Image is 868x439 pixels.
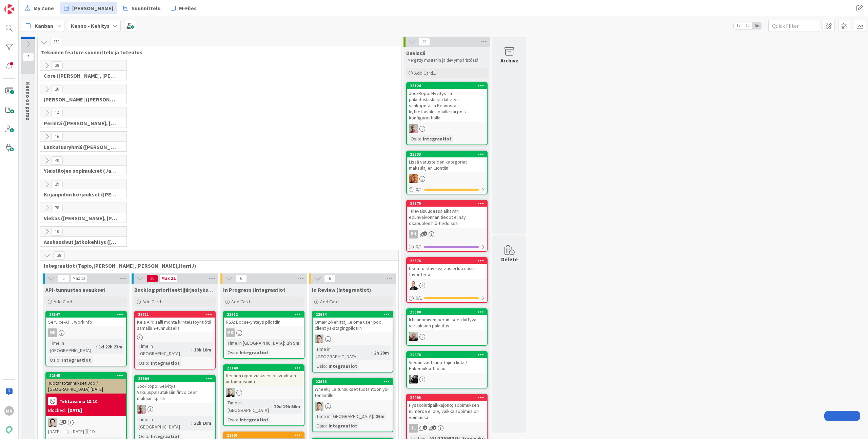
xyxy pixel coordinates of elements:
[313,379,393,385] div: 23616
[137,342,191,357] div: Time in [GEOGRAPHIC_DATA]
[134,286,216,293] span: Backlog prioriteettijärjestyksessä (integraatiot)
[284,339,285,347] span: :
[226,399,271,414] div: Time in [GEOGRAPHIC_DATA]
[54,299,75,305] span: Add Card...
[224,365,304,386] div: 23140Kennon riippuvuuksien päivityksen automatisointi
[226,388,235,397] img: SH
[407,207,487,228] div: Tulevaisuudessa alkavan edunvalvonnan tiedot ei näy osapuolen hlö-tiedoissa
[271,403,272,410] span: :
[315,335,323,343] img: TT
[416,294,422,302] span: 0 / 1
[407,395,487,422] div: 22498Pysäköintipaikkajono; sopimuksen numeroa ei ole, vaikka sopimus on voimassa
[51,180,63,188] span: 29
[407,201,487,207] div: 22779
[71,22,110,29] b: Kenno - Kehitys
[51,109,63,117] span: 14
[46,373,126,379] div: 22545
[51,156,63,165] span: 40
[407,185,487,194] div: 0/1
[501,255,518,263] div: Delete
[226,339,284,347] div: Time in [GEOGRAPHIC_DATA]
[407,151,487,172] div: 23533Lisää varusteiden kategoriat maksulajien luontiin
[410,352,487,357] div: 22878
[44,120,118,127] span: Perintä (Jaakko, PetriH, MikkoV, Pasi)
[135,376,215,382] div: 23604
[407,157,487,172] div: Lisää varusteiden kategoriat maksulajien luontiin
[119,2,165,14] a: Suunnittelu
[46,311,126,318] div: 23547
[418,38,430,46] span: 42
[137,405,146,414] img: HJ
[179,4,197,12] span: M-Files
[407,258,487,279] div: 23376Usea toistuva varaus ei luo uusia tavoitteita
[316,379,393,384] div: 23616
[45,286,105,293] span: API-tunnusten avaukset
[409,124,418,133] img: HJ
[46,373,126,394] div: 22545Tuotantotunnukset Joo / [GEOGRAPHIC_DATA] [DATE]
[48,418,57,427] img: TT
[34,4,54,12] span: My Zone
[231,299,253,305] span: Add Card...
[96,343,97,350] span: :
[327,362,359,370] div: Integraatiot
[48,428,61,435] span: [DATE]
[272,403,302,410] div: 20d 19h 56m
[407,264,487,279] div: Usea toistuva varaus ei luo uusia tavoitteita
[223,286,285,293] span: In Progress (integraatiot
[407,174,487,183] div: TL
[191,419,192,427] span: :
[407,375,487,384] div: KM
[407,395,487,401] div: 22498
[137,359,148,367] div: Osio
[407,358,487,373] div: Viestin vastaanottajien lista / Hakemukset -osio
[409,174,418,183] img: TL
[4,4,14,14] img: Visit kanbanzone.com
[224,365,304,371] div: 23140
[410,395,487,400] div: 22498
[35,22,53,30] span: Kanban
[407,258,487,264] div: 23376
[25,82,32,120] span: Kenno on paras
[142,299,164,305] span: Add Card...
[407,151,487,157] div: 23533
[135,382,215,403] div: Joo/Ropo: Selvitys: Vakuuspalautuksiin finvoiceen mukaan kp-tili
[238,416,270,423] div: Integraatiot
[46,418,126,427] div: TT
[734,22,743,29] span: 1x
[421,135,453,142] div: Integraatiot
[407,294,487,302] div: 0/1
[58,274,69,283] span: 6
[4,406,14,416] div: MK
[148,359,149,367] span: :
[59,399,99,404] b: Tehtävä ma 13.10.
[138,312,215,317] div: 23611
[49,373,126,378] div: 22545
[44,96,118,103] span: Halti (Sebastian, VilleH, Riikka, Antti, MikkoV, PetriH, PetriM)
[46,379,126,394] div: Tuotantotunnukset Joo / [GEOGRAPHIC_DATA] [DATE]
[226,416,237,423] div: Osio
[313,379,393,400] div: 23616WheelQ:lle tunnukset tuotantoon ys-tenantille
[312,286,371,293] span: In Review (integraatiot)
[44,215,118,222] span: Viekas (Samuli, Saara, Mika, Pirjo, Keijo, TommiHä, Rasmus)
[423,425,427,430] span: 1
[409,281,418,290] img: VP
[407,424,487,433] div: JL
[238,349,270,356] div: Integraatiot
[326,422,327,430] span: :
[224,371,304,386] div: Kennon riippuvuuksien päivityksen automatisointi
[224,318,304,326] div: RSA: Docue-yhteys pilottiin
[191,346,192,354] span: :
[409,375,418,384] img: KM
[192,419,213,427] div: 22h 10m
[59,356,60,364] span: :
[22,53,34,61] span: 3
[327,422,359,430] div: Integraatiot
[41,49,393,56] span: Tekninen feature suunnittelu ja toteutus
[432,425,436,430] span: 1
[407,309,487,315] div: 23380
[768,20,819,32] input: Quick Filter...
[407,332,487,341] div: JH
[407,124,487,133] div: HJ
[407,281,487,290] div: VP
[68,407,82,414] div: [DATE]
